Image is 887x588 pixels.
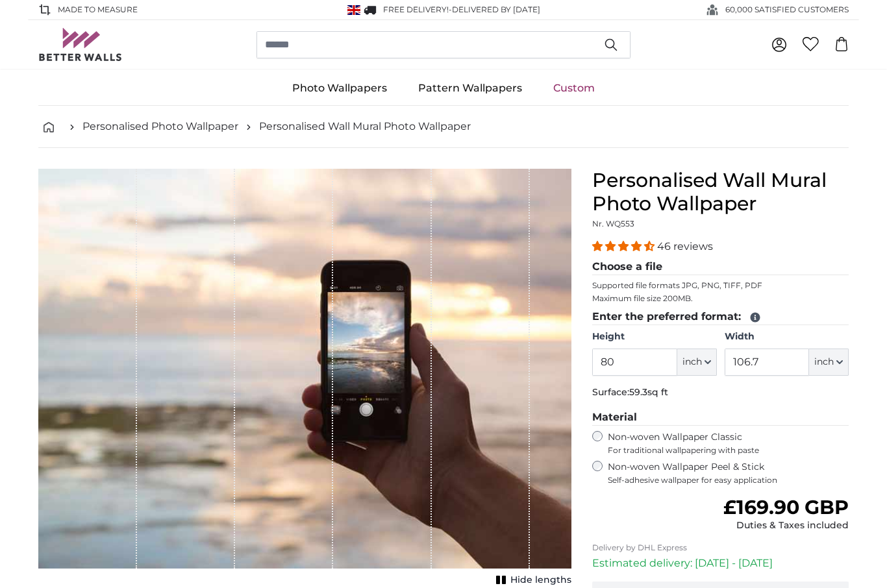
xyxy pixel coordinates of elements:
div: Duties & Taxes included [723,519,849,532]
h1: Personalised Wall Mural Photo Wallpaper [592,169,849,215]
legend: Material [592,410,849,426]
a: Personalised Wall Mural Photo Wallpaper [259,119,471,134]
a: Personalised Photo Wallpaper [82,119,238,134]
span: 60,000 SATISFIED CUSTOMERS [725,4,849,16]
legend: Choose a file [592,259,849,275]
legend: Enter the preferred format: [592,309,849,325]
span: inch [814,356,834,369]
span: Hide lengths [510,574,571,587]
span: FREE delivery! [383,5,449,14]
p: Surface: [592,386,849,399]
img: United Kingdom [347,5,360,15]
a: Photo Wallpapers [277,71,403,105]
label: Height [592,330,716,343]
p: Estimated delivery: [DATE] - [DATE] [592,556,849,571]
span: 4.37 stars [592,240,657,252]
p: Supported file formats JPG, PNG, TIFF, PDF [592,280,849,291]
p: Maximum file size 200MB. [592,293,849,304]
span: 59.3sq ft [629,386,668,398]
span: For traditional wallpapering with paste [608,445,849,456]
img: Betterwalls [38,28,123,61]
span: Made to Measure [58,4,138,16]
button: inch [677,349,717,376]
span: inch [682,356,702,369]
span: - [449,5,540,14]
span: £169.90 GBP [723,495,849,519]
span: Nr. WQ553 [592,219,634,228]
span: Self-adhesive wallpaper for easy application [608,475,849,485]
button: inch [809,349,849,376]
a: Pattern Wallpapers [403,71,538,105]
a: Custom [538,71,610,105]
span: Delivered by [DATE] [452,5,540,14]
label: Non-woven Wallpaper Classic [608,431,849,456]
p: Delivery by DHL Express [592,543,849,553]
label: Width [725,330,849,343]
span: 46 reviews [657,240,713,252]
nav: breadcrumbs [38,106,849,148]
label: Non-woven Wallpaper Peel & Stick [608,461,849,485]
